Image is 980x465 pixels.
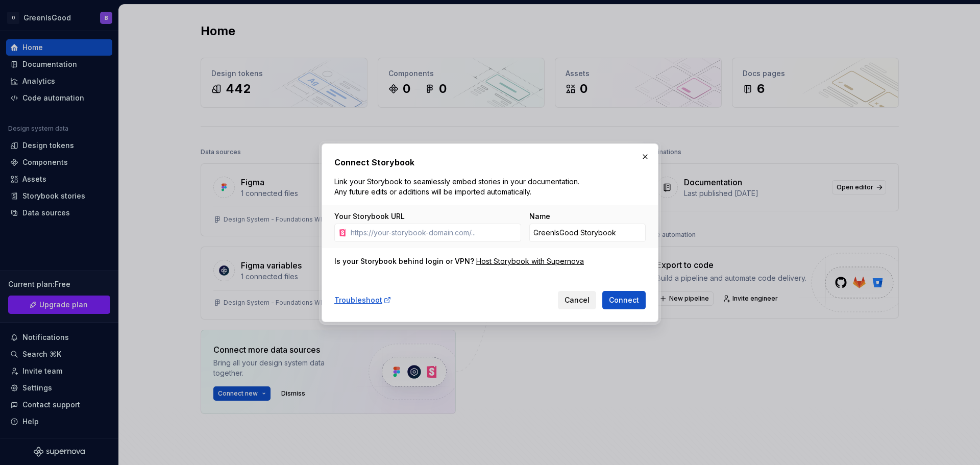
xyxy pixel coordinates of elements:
[609,295,639,305] span: Connect
[334,295,391,305] a: Troubleshoot
[529,224,646,242] input: Custom Storybook Name
[602,291,646,309] button: Connect
[529,211,550,222] label: Name
[565,295,590,305] span: Cancel
[334,211,405,222] label: Your Storybook URL
[558,291,596,309] button: Cancel
[476,256,584,266] a: Host Storybook with Supernova
[334,156,646,168] h2: Connect Storybook
[334,177,583,197] p: Link your Storybook to seamlessly embed stories in your documentation. Any future edits or additi...
[334,256,474,266] div: Is your Storybook behind login or VPN?
[347,224,521,242] input: https://your-storybook-domain.com/...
